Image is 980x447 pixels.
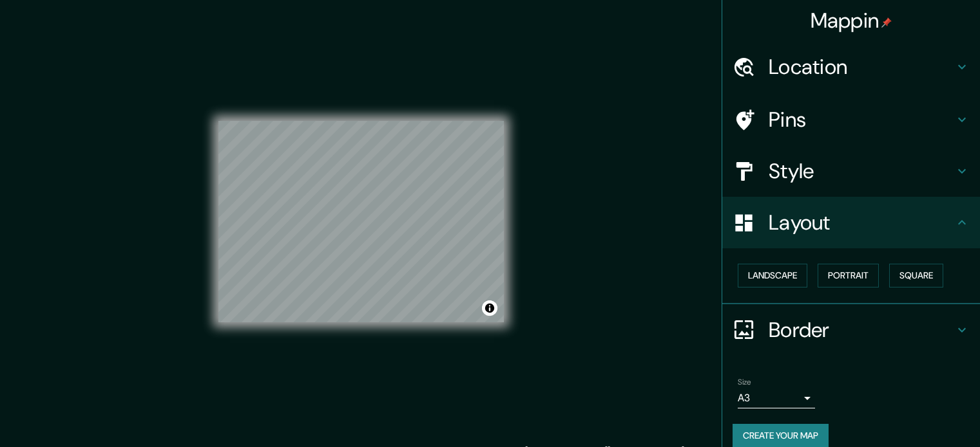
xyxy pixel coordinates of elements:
[865,397,966,433] iframe: Help widget launcher
[218,121,504,322] canvas: Map
[769,107,954,132] h4: Pins
[738,264,807,287] button: Landscape
[811,8,892,33] h4: Mappin
[818,264,879,287] button: Portrait
[722,94,980,145] div: Pins
[738,376,751,387] label: Size
[722,197,980,248] div: Layout
[889,264,943,287] button: Square
[769,54,954,80] h4: Location
[769,210,954,235] h4: Layout
[769,317,954,343] h4: Border
[722,304,980,356] div: Border
[738,388,815,408] div: A3
[482,300,497,316] button: Toggle attribution
[769,158,954,184] h4: Style
[881,17,892,28] img: pin-icon.png
[722,41,980,93] div: Location
[722,145,980,197] div: Style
